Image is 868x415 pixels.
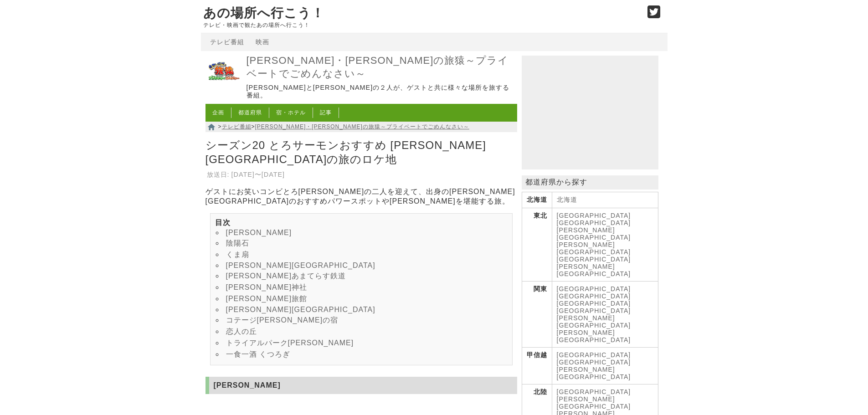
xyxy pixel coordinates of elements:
a: [GEOGRAPHIC_DATA] [557,219,631,226]
a: 一食一酒 くつろぎ [226,350,290,358]
p: ゲストにお笑いコンビとろ[PERSON_NAME]の二人を迎えて、出身の[PERSON_NAME][GEOGRAPHIC_DATA]のおすすめパワースポットや[PERSON_NAME]を堪能する旅。 [205,187,517,206]
a: [PERSON_NAME]神社 [226,283,308,291]
a: [GEOGRAPHIC_DATA] [557,212,631,219]
a: [PERSON_NAME] [557,329,615,336]
h1: シーズン20 とろサーモンおすすめ [PERSON_NAME][GEOGRAPHIC_DATA]の旅のロケ地 [205,136,517,169]
a: [GEOGRAPHIC_DATA] [557,300,631,307]
a: 企画 [212,109,224,116]
a: 北海道 [557,196,577,203]
a: [GEOGRAPHIC_DATA] [557,285,631,292]
a: [GEOGRAPHIC_DATA] [557,307,631,314]
a: 恋人の丘 [226,328,257,335]
a: トライアルパーク[PERSON_NAME] [226,339,354,347]
a: [GEOGRAPHIC_DATA] [557,256,631,263]
a: あの場所へ行こう！ [203,6,324,20]
a: [PERSON_NAME] [226,229,292,236]
a: [PERSON_NAME][GEOGRAPHIC_DATA] [226,261,375,269]
a: [PERSON_NAME][GEOGRAPHIC_DATA] [557,263,631,277]
a: [PERSON_NAME]・[PERSON_NAME]の旅猿～プライベートでごめんなさい～ [255,123,469,130]
a: [PERSON_NAME]・[PERSON_NAME]の旅猿～プライベートでごめんなさい～ [247,54,515,80]
a: [PERSON_NAME][GEOGRAPHIC_DATA] [557,226,631,241]
iframe: Advertisement [522,56,658,169]
th: 東北 [522,208,552,282]
a: [PERSON_NAME]あまてらす鉄道 [226,272,346,280]
a: 記事 [320,109,332,116]
a: [PERSON_NAME][GEOGRAPHIC_DATA] [557,314,631,329]
a: 宿・ホテル [276,109,306,116]
th: 北海道 [522,192,552,208]
a: [PERSON_NAME]旅館 [226,295,308,302]
p: [PERSON_NAME]と[PERSON_NAME]の２人が、ゲストと共に様々な場所を旅する番組。 [247,84,515,100]
a: Twitter (@go_thesights) [647,11,661,19]
a: [GEOGRAPHIC_DATA] [557,336,631,343]
th: 関東 [522,282,552,348]
a: [PERSON_NAME][GEOGRAPHIC_DATA] [226,306,375,313]
a: くま扇 [226,251,249,258]
a: [PERSON_NAME][GEOGRAPHIC_DATA] [557,241,631,256]
p: テレビ・映画で観たあの場所へ行こう！ [203,22,638,28]
a: [GEOGRAPHIC_DATA] [557,351,631,359]
a: コテージ[PERSON_NAME]の宿 [226,316,339,324]
a: [PERSON_NAME][GEOGRAPHIC_DATA] [557,395,631,410]
h2: [PERSON_NAME] [205,377,517,394]
a: [GEOGRAPHIC_DATA] [557,359,631,366]
a: [GEOGRAPHIC_DATA] [557,292,631,300]
a: 陰陽石 [226,239,249,247]
a: 映画 [256,38,269,46]
a: 東野・岡村の旅猿～プライベートでごめんなさい～ [205,83,242,91]
th: 放送日: [206,170,230,179]
nav: > > [205,122,517,132]
td: [DATE]〜[DATE] [231,170,286,179]
p: 都道府県から探す [522,175,658,190]
a: テレビ番組 [210,38,244,46]
img: 東野・岡村の旅猿～プライベートでごめんなさい～ [205,53,242,90]
th: 甲信越 [522,348,552,384]
a: 都道府県 [238,109,262,116]
a: [PERSON_NAME][GEOGRAPHIC_DATA] [557,366,631,380]
a: [GEOGRAPHIC_DATA] [557,388,631,395]
a: テレビ番組 [222,123,252,130]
